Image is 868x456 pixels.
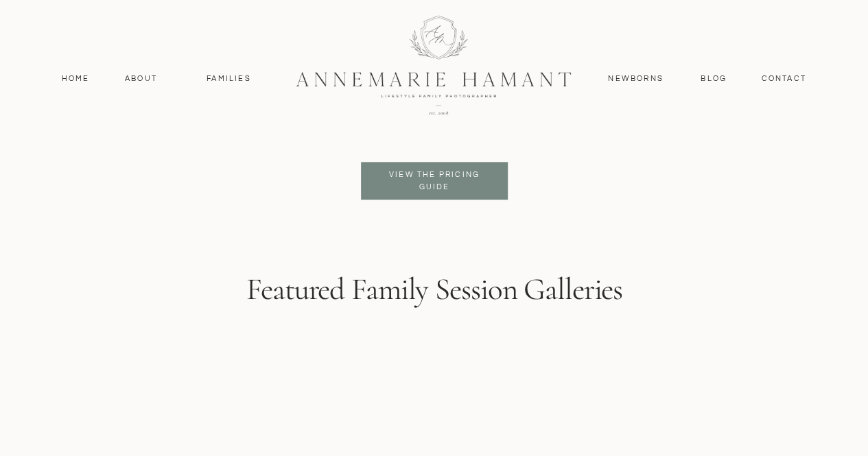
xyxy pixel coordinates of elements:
h3: Featured Family Session Galleries [187,271,682,315]
a: Blog [698,73,730,85]
a: Newborns [603,73,669,85]
a: Families [198,73,260,85]
a: View the pricing guide [379,169,491,193]
a: contact [754,73,814,85]
a: Home [56,73,96,85]
a: About [121,73,161,85]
